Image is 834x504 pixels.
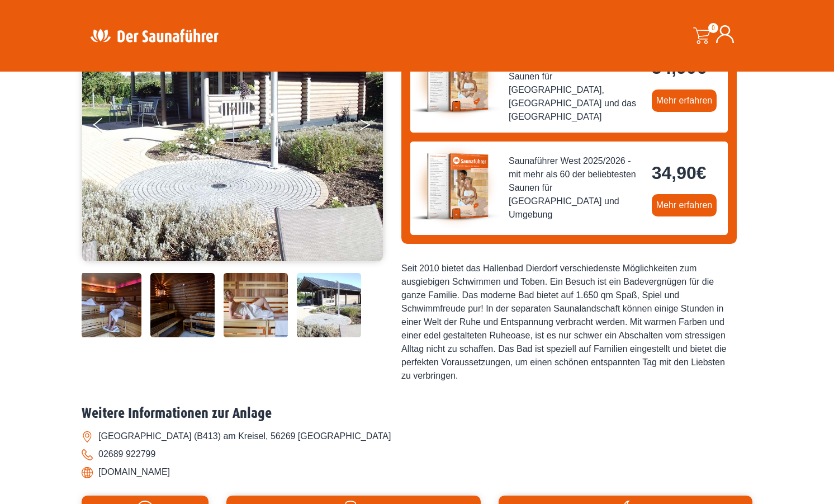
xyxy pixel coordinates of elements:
img: der-saunafuehrer-2025-suedwest.jpg [410,34,500,124]
span: Saunaführer Südwest 2025/2026 - mit mehr als 60 der beliebtesten Saunen für [GEOGRAPHIC_DATA], [G... [509,43,643,124]
button: Next [359,113,387,141]
bdi: 34,90 [652,163,707,183]
li: [DOMAIN_NAME] [82,463,752,481]
a: Mehr erfahren [652,194,717,216]
a: Mehr erfahren [652,90,717,112]
span: 0 [708,23,718,33]
li: 02689 922799 [82,445,752,463]
img: der-saunafuehrer-2025-west.jpg [410,142,500,231]
span: Saunaführer West 2025/2026 - mit mehr als 60 der beliebtesten Saunen für [GEOGRAPHIC_DATA] und Um... [509,154,643,222]
li: [GEOGRAPHIC_DATA] (B413) am Kreisel, 56269 [GEOGRAPHIC_DATA] [82,427,752,445]
button: Previous [93,113,121,141]
span: € [696,163,707,183]
div: Seit 2010 bietet das Hallenbad Dierdorf verschiedenste Möglichkeiten zum ausgiebigen Schwimmen un... [401,262,737,383]
h2: Weitere Informationen zur Anlage [82,405,752,422]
